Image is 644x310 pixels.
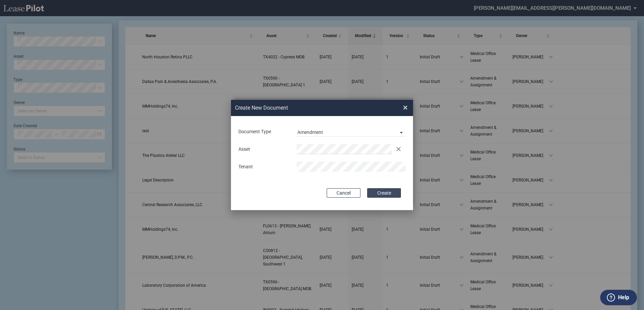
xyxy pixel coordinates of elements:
[234,129,293,135] div: Document Type
[618,293,629,302] label: Help
[231,100,413,210] md-dialog: Create New ...
[234,164,293,170] div: Tenant
[327,188,360,198] button: Cancel
[367,188,401,198] button: Create
[234,146,293,153] div: Asset
[235,104,379,112] h2: Create New Document
[297,126,406,137] md-select: Document Type: Amendment
[403,102,408,113] span: ×
[297,130,323,135] div: Amendment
